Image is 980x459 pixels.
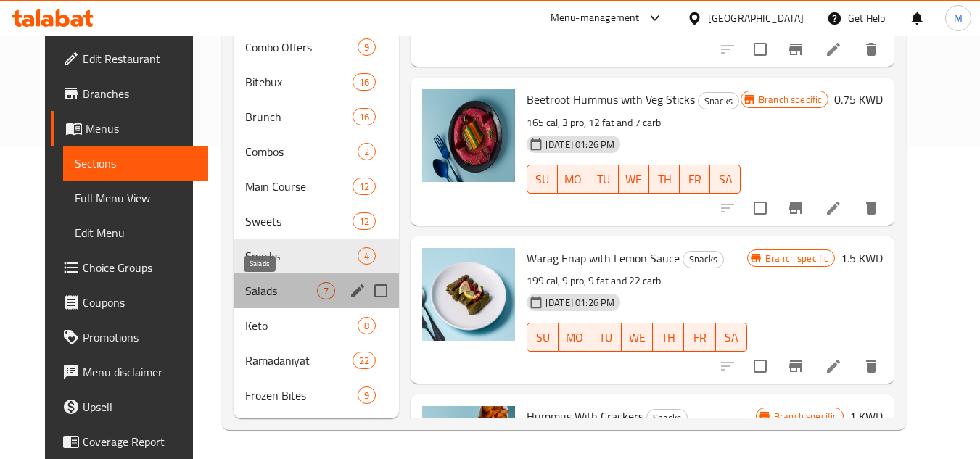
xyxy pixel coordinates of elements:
[51,355,209,389] a: Menu disclaimer
[768,410,843,423] span: Branch specific
[685,169,704,190] span: FR
[551,9,640,27] div: Menu-management
[854,32,889,67] button: delete
[358,386,376,404] div: items
[745,34,775,65] span: Select to update
[234,343,399,378] div: Ramadaniyat22
[559,323,590,352] button: MO
[358,317,376,334] div: items
[358,319,375,333] span: 8
[778,32,813,67] button: Branch-specific-item
[245,317,358,334] div: Keto
[533,169,552,190] span: SU
[825,357,842,375] a: Edit menu item
[594,169,613,190] span: TU
[83,259,197,276] span: Choice Groups
[245,178,352,195] span: Main Course
[245,73,352,91] span: Bitebux
[627,327,647,348] span: WE
[540,138,620,152] span: [DATE] 01:26 PM
[646,409,688,426] div: Snacks
[690,327,709,348] span: FR
[825,41,842,58] a: Edit menu item
[353,352,376,369] div: items
[234,239,399,273] div: Snacks4
[590,323,622,352] button: TU
[625,169,643,190] span: WE
[51,250,209,285] a: Choice Groups
[825,199,842,217] a: Edit menu item
[834,89,883,109] h6: 0.75 KWD
[854,349,889,384] button: delete
[51,389,209,424] a: Upsell
[245,212,352,230] span: Sweets
[245,352,352,369] span: Ramadaniyat
[353,73,376,91] div: items
[358,249,375,263] span: 4
[358,41,375,54] span: 9
[51,111,209,146] a: Menus
[527,247,680,269] span: Warag Enap with Lemon Sauce
[83,363,197,381] span: Menu disclaimer
[245,108,352,125] span: Brunch
[51,320,209,355] a: Promotions
[234,273,399,308] div: Salads7edit
[358,145,375,159] span: 2
[83,294,197,311] span: Coupons
[745,351,775,381] span: Select to update
[647,410,687,426] span: Snacks
[353,215,375,228] span: 12
[51,41,209,76] a: Edit Restaurant
[234,378,399,413] div: Frozen Bites9
[63,181,209,215] a: Full Menu View
[245,143,358,160] span: Combos
[51,285,209,320] a: Coupons
[51,424,209,459] a: Coverage Report
[655,169,674,190] span: TH
[854,191,889,226] button: delete
[245,247,358,265] span: Snacks
[75,154,197,172] span: Sections
[659,327,678,348] span: TH
[422,248,515,341] img: Warag Enap with Lemon Sauce
[234,134,399,169] div: Combos2
[245,38,358,56] span: Combo Offers
[849,406,883,426] h6: 1 KWD
[353,110,375,124] span: 16
[422,89,515,182] img: Beetroot Hummus with Veg Sticks
[75,189,197,207] span: Full Menu View
[527,405,643,427] span: Hummus With Crackers
[75,224,197,241] span: Edit Menu
[619,165,649,194] button: WE
[353,212,376,230] div: items
[234,99,399,134] div: Brunch16
[596,327,616,348] span: TU
[234,169,399,204] div: Main Course12
[527,88,695,110] span: Beetroot Hummus with Veg Sticks
[527,114,741,132] p: 165 cal, 3 pro, 12 fat and 7 carb
[699,93,738,109] span: Snacks
[83,398,197,415] span: Upsell
[353,354,375,368] span: 22
[745,193,775,223] span: Select to update
[683,251,723,268] span: Snacks
[540,296,620,310] span: [DATE] 01:26 PM
[564,169,582,190] span: MO
[698,92,739,109] div: Snacks
[527,165,558,194] button: SU
[83,328,197,346] span: Promotions
[527,323,559,352] button: SU
[234,30,399,65] div: Combo Offers9
[778,349,813,384] button: Branch-specific-item
[83,50,197,67] span: Edit Restaurant
[347,280,368,302] button: edit
[358,38,376,56] div: items
[649,165,680,194] button: TH
[841,248,883,268] h6: 1.5 KWD
[954,10,963,26] span: M
[680,165,710,194] button: FR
